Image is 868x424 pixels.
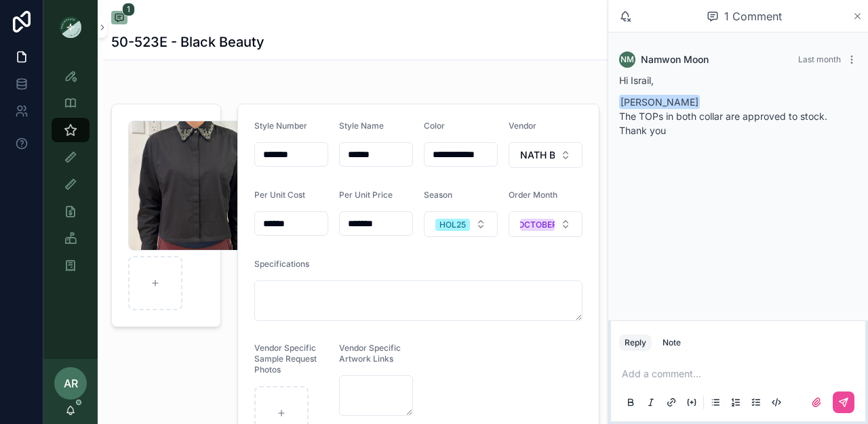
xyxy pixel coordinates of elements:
p: Hi Israil, [619,73,857,87]
img: App logo [60,16,81,38]
span: Per Unit Cost [254,190,305,200]
span: Last month [798,54,841,64]
p: The TOPs in both collar are approved to stock. Thank you [619,109,857,137]
span: Per Unit Price [339,190,393,200]
span: Order Month [509,190,557,200]
button: Select Button [509,211,583,237]
div: Note [663,337,681,348]
span: Specifications [254,259,309,269]
span: Vendor Specific Sample Request Photos [254,343,317,375]
span: Season [424,190,452,200]
span: NATH BROTHERS [520,148,555,162]
span: Style Number [254,121,307,131]
span: Vendor Specific Artwork Links [339,343,401,364]
span: Namwon Moon [641,53,709,66]
div: scrollable content [43,54,98,295]
button: Select Button [509,142,583,168]
div: HOL25 [439,219,466,231]
button: Note [657,335,686,351]
button: 1 [111,11,127,27]
span: NM [620,54,634,65]
div: OCTOBER [518,219,557,231]
span: 1 Comment [724,8,782,24]
span: AR [64,375,78,391]
button: Reply [619,335,652,351]
span: Color [424,121,445,131]
span: Vendor [509,121,536,131]
h1: 50-523E - Black Beauty [111,33,264,51]
button: Select Button [424,211,498,237]
span: 1 [122,3,135,16]
span: Style Name [339,121,384,131]
span: [PERSON_NAME] [619,95,700,109]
